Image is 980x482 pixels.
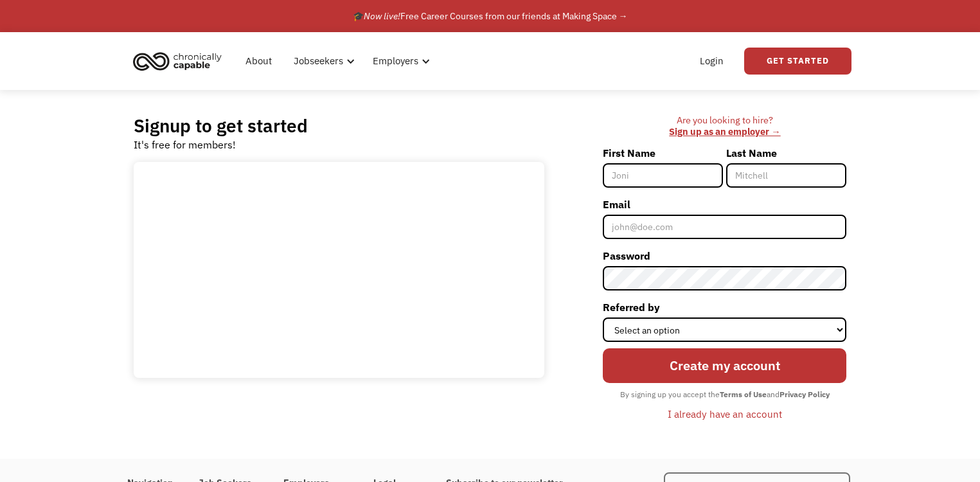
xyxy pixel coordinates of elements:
[129,47,231,75] a: home
[603,297,846,317] label: Referred by
[286,40,359,82] div: Jobseekers
[614,386,836,403] div: By signing up you accept the and
[603,245,846,266] label: Password
[603,143,846,425] form: Member-Signup-Form
[603,215,846,239] input: john@doe.com
[603,143,723,163] label: First Name
[134,114,308,137] h2: Signup to get started
[364,10,400,22] em: Now live!
[353,8,628,24] div: 🎓 Free Career Courses from our friends at Making Space →
[603,114,846,138] div: Are you looking to hire? ‍
[129,47,226,75] img: Chronically Capable logo
[294,53,343,69] div: Jobseekers
[134,137,236,152] div: It's free for members!
[780,389,830,399] strong: Privacy Policy
[658,403,792,425] a: I already have an account
[726,163,846,188] input: Mitchell
[603,163,723,188] input: Joni
[373,53,418,69] div: Employers
[720,389,767,399] strong: Terms of Use
[603,348,846,383] input: Create my account
[744,48,851,75] a: Get Started
[692,40,731,82] a: Login
[669,125,780,138] a: Sign up as an employer →
[668,406,782,422] div: I already have an account
[365,40,434,82] div: Employers
[238,40,280,82] a: About
[726,143,846,163] label: Last Name
[603,194,846,215] label: Email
